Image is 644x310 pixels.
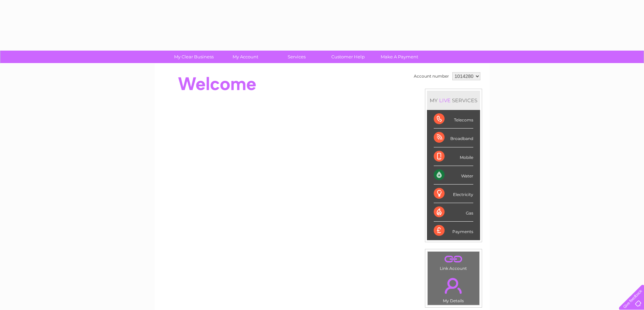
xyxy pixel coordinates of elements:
div: Payments [434,222,473,240]
div: Gas [434,203,473,222]
a: . [429,253,478,265]
a: My Account [217,51,273,63]
div: Broadband [434,129,473,147]
div: Water [434,166,473,185]
a: Services [269,51,325,63]
a: Make A Payment [372,51,427,63]
td: Account number [412,71,451,82]
a: My Clear Business [166,51,222,63]
a: . [429,274,478,298]
div: LIVE [438,97,452,104]
a: Customer Help [320,51,376,63]
td: My Details [427,272,480,305]
div: MY SERVICES [427,91,480,110]
div: Mobile [434,147,473,166]
div: Electricity [434,185,473,203]
div: Telecoms [434,110,473,129]
td: Link Account [427,251,480,273]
